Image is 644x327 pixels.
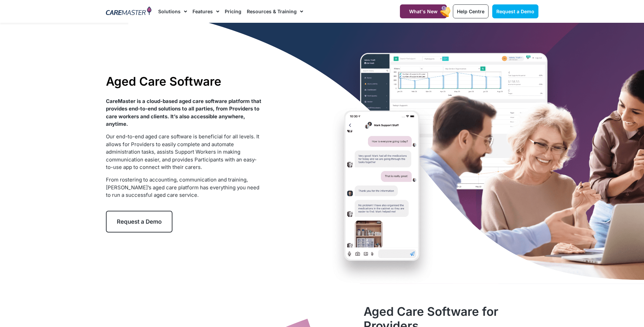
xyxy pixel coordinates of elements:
span: Our end-to-end aged care software is beneficial for all levels. It allows for Providers to easily... [106,133,259,170]
a: What's New [400,4,447,18]
span: Help Centre [457,8,484,14]
span: From rostering to accounting, communication and training, [PERSON_NAME]’s aged care platform has ... [106,176,259,198]
span: Request a Demo [496,8,534,14]
span: What's New [409,8,438,14]
span: Request a Demo [117,218,162,225]
h1: Aged Care Software [106,74,262,88]
a: Request a Demo [106,211,172,233]
img: CareMaster Logo [106,6,152,17]
a: Help Centre [453,4,489,18]
a: Request a Demo [492,4,538,18]
strong: CareMaster is a cloud-based aged care software platform that provides end-to-end solutions to all... [106,98,261,127]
